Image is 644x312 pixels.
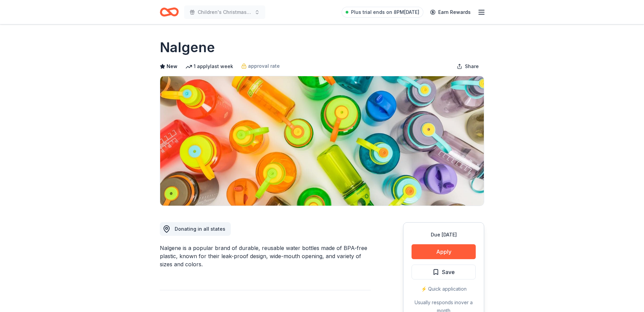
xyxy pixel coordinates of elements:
span: approval rate [248,62,280,70]
span: Children's Christmas Party [198,8,252,16]
span: Share [465,62,479,70]
div: Due [DATE] [412,231,476,239]
span: Donating in all states [175,226,225,232]
a: Earn Rewards [426,6,475,18]
h1: Nalgene [160,38,215,57]
span: Plus trial ends on 8PM[DATE] [351,8,419,16]
div: Nalgene is a popular brand of durable, reusable water bottles made of BPA-free plastic, known for... [160,244,371,268]
span: New [167,62,177,70]
div: ⚡️ Quick application [412,285,476,293]
a: Plus trial ends on 8PM[DATE] [342,7,423,18]
a: Home [160,4,179,20]
div: 1 apply last week [185,62,233,70]
button: Apply [412,244,476,259]
button: Share [451,60,484,73]
img: Image for Nalgene [160,76,484,206]
span: Save [442,268,455,276]
a: approval rate [241,62,280,70]
button: Children's Christmas Party [184,5,265,19]
button: Save [412,265,476,279]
